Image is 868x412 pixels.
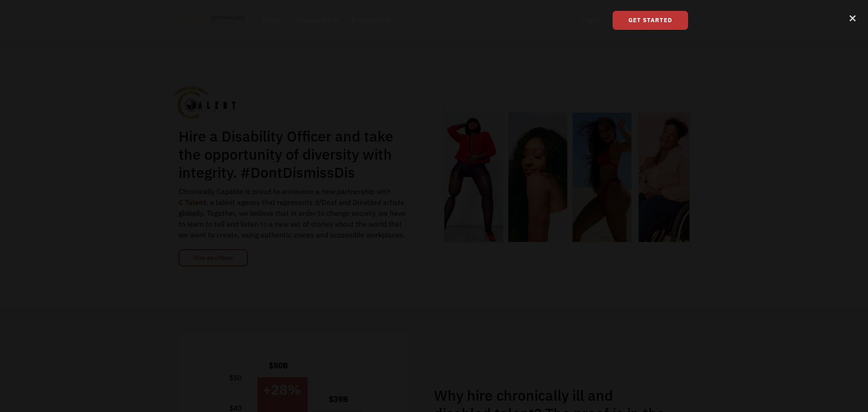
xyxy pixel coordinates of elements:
iframe: YouTube embed [222,87,646,326]
a: Login [576,6,604,35]
div: Jobseekers [296,15,330,26]
img: Chronically Capable logo [180,10,248,30]
a: home [180,10,252,30]
div: Employers [351,15,383,26]
a: Get Started [613,11,688,30]
a: About [256,6,286,35]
